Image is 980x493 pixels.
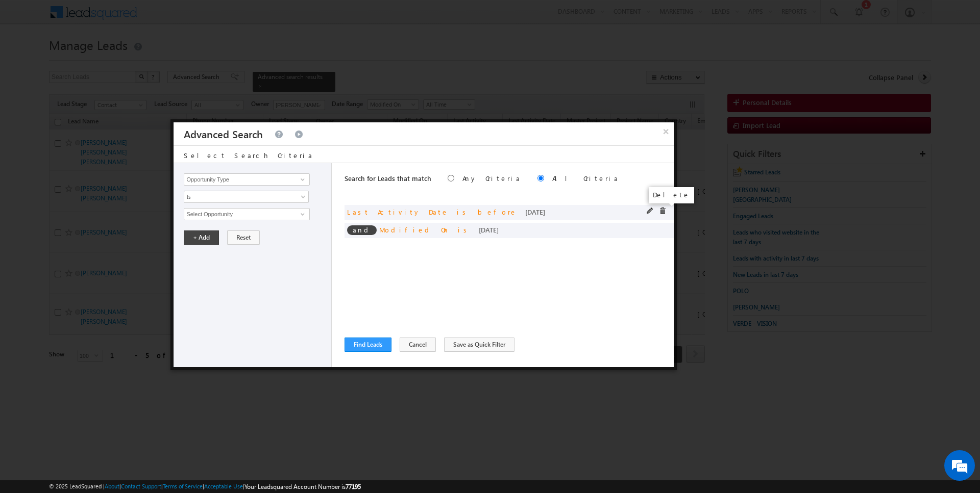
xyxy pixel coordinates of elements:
[53,54,171,67] div: Chat with us now
[184,208,309,220] input: Type to Search
[347,225,377,235] span: and
[139,314,185,328] em: Start Chat
[345,174,431,183] span: Search for Leads that match
[184,230,219,245] button: + Add
[184,151,313,160] span: Select Search Criteria
[163,483,203,489] a: Terms of Service
[379,225,450,234] span: Modified On
[346,483,361,490] span: 77195
[525,207,545,216] span: [DATE]
[184,122,263,145] h3: Advanced Search
[552,174,619,183] label: All Criteria
[295,174,308,185] a: Show All Items
[184,192,295,201] span: Is
[462,174,521,183] label: Any Criteria
[17,54,43,67] img: d_60004797649_company_0_60004797649
[347,207,449,216] span: Last Activity Date
[649,187,694,203] div: Delete
[184,173,309,186] input: Type to Search
[184,191,309,203] a: Is
[244,483,361,490] span: Your Leadsquared Account Number is
[400,338,436,352] button: Cancel
[167,5,192,30] div: Minimize live chat window
[345,338,391,352] button: Find Leads
[13,94,186,306] textarea: Type your message and hit 'Enter'
[227,230,260,245] button: Reset
[458,225,471,234] span: is
[204,483,243,489] a: Acceptable Use
[479,225,499,234] span: [DATE]
[295,209,308,219] a: Show All Items
[444,338,514,352] button: Save as Quick Filter
[49,482,361,491] span: © 2025 LeadSquared | | | | |
[105,483,119,489] a: About
[121,483,161,489] a: Contact Support
[658,122,674,140] button: ×
[457,207,517,216] span: is before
